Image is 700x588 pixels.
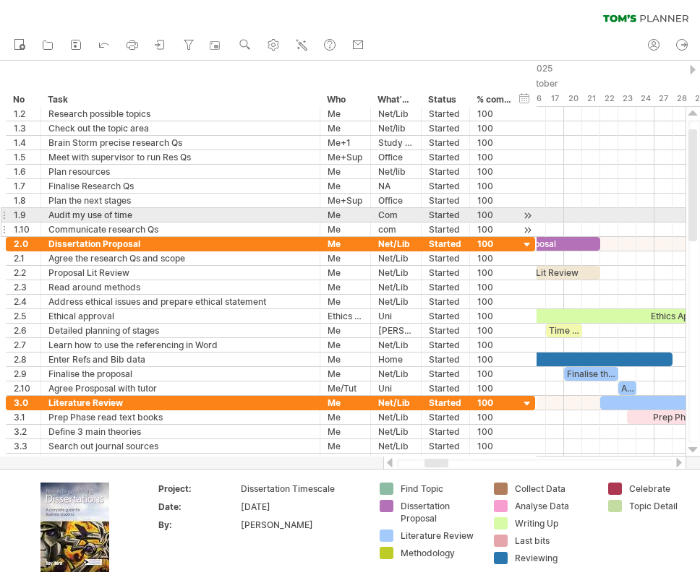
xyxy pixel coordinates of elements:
div: Net/Lib [378,338,414,352]
div: Find Topic [401,483,479,495]
div: Started [429,353,462,366]
div: Meet with supervisor to run Res Qs [48,150,312,164]
div: Address ethical issues and prepare ethical statement [48,295,312,308]
div: Reviewing [515,552,594,564]
div: 100 [477,324,512,337]
div: Brain Storm precise research Qs [48,136,312,150]
div: Me [328,179,363,193]
div: Ethical approval [48,309,312,323]
div: Office [378,150,414,164]
div: Net/Lib [378,367,414,381]
div: Search out journal sources [48,439,312,453]
div: Last bits [515,535,594,547]
div: Dissertation Proposal [48,237,312,251]
div: Started [429,439,462,453]
img: ae64b563-e3e0-416d-90a8-e32b171956a1.jpg [40,483,109,572]
div: [PERSON_NAME]'s Pl [378,324,414,337]
div: Net/Lib [378,237,414,251]
div: Agree Prosposal with tutor [48,381,312,395]
div: scroll to activity [521,208,534,223]
div: 2.5 [14,309,33,323]
div: Net/lib [378,165,414,178]
div: Net/Lib [378,396,414,410]
div: 100 [477,439,512,453]
div: 100 [477,396,512,410]
div: Net/Lib [378,280,414,294]
div: 1.9 [14,208,33,222]
div: Dissertation Proposal [401,500,479,524]
div: 2.4 [14,295,33,308]
div: What's needed [377,92,413,107]
div: Literature Review [401,529,479,542]
div: 100 [477,309,512,323]
div: Com [378,208,414,222]
div: Net/Lib [378,251,414,265]
div: Me/Tut [328,381,363,395]
div: Check out the topic area [48,121,312,135]
div: Uni [378,309,414,323]
div: 100 [477,353,512,366]
div: Agree the research Qs and scope [48,251,312,265]
div: Started [429,410,462,424]
div: Net/Lib [378,454,414,467]
div: Date: [158,501,238,513]
div: 2.1 [14,251,33,265]
div: scroll to activity [521,222,534,238]
div: 3.3 [14,439,33,453]
div: Me [328,165,363,178]
div: [DATE] [241,501,362,513]
div: 100 [477,410,512,424]
div: Thursday, 23 October 2025 [618,91,636,106]
div: Finalise the proposal [48,367,312,381]
div: Me [328,410,363,424]
div: Plan resources [48,165,312,178]
div: Started [429,309,462,323]
div: Started [429,237,462,251]
div: Me [328,266,363,280]
div: Define 3 main theories [48,425,312,438]
div: Proposal Lit Review [474,266,600,280]
div: 100 [477,251,512,265]
div: 1.8 [14,194,33,207]
div: Started [429,121,462,135]
div: Finalise Research Qs [48,179,312,193]
div: Started [429,280,462,294]
div: Started [429,381,462,395]
div: 100 [477,222,512,236]
div: [PERSON_NAME] [241,519,362,531]
div: Finalise the Proposal [564,367,618,381]
div: Learn how to use the referencing in Word [48,338,312,352]
div: Literature Review [48,396,312,410]
div: Net/Lib [378,295,414,308]
div: Me [328,107,363,121]
div: Collect Data [515,483,594,495]
div: Project: [158,483,238,495]
div: Detailed planning of stages [48,324,312,337]
div: 3.0 [14,396,33,410]
div: Me [328,396,363,410]
div: Started [429,266,462,280]
div: Audit my use of time [48,208,312,222]
div: Study Room [378,136,414,150]
div: Task [48,92,312,107]
div: Started [429,179,462,193]
div: Me [328,338,363,352]
div: 2.3 [14,280,33,294]
div: Agree Proposal with Tutor [618,381,636,395]
div: Prep Phase read text books [48,410,312,424]
div: Monday, 27 October 2025 [654,91,673,106]
div: Started [429,107,462,121]
div: 100 [477,425,512,438]
div: Status [428,92,461,107]
div: 100 [477,150,512,164]
div: Started [429,396,462,410]
div: 2.6 [14,324,33,337]
div: Who [327,92,362,107]
div: Me [328,324,363,337]
div: Home [378,353,414,366]
div: Started [429,208,462,222]
div: Net/Lib [378,266,414,280]
div: 2.10 [14,381,33,395]
div: Thursday, 16 October 2025 [528,91,546,106]
div: Uni [378,381,414,395]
